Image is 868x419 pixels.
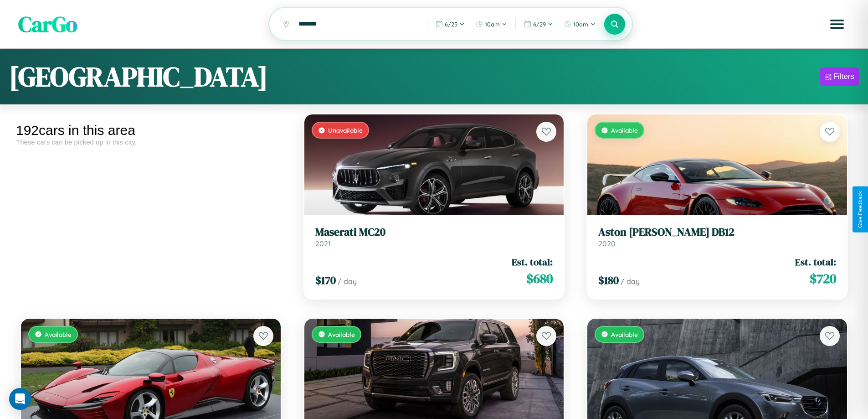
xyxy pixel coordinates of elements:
button: Open menu [824,11,850,37]
span: Available [611,126,638,134]
span: $ 680 [526,269,553,288]
a: Aston [PERSON_NAME] DB122020 [598,226,836,248]
span: Available [611,331,638,338]
a: Maserati MC202021 [315,226,553,248]
span: $ 180 [598,273,619,288]
div: Open Intercom Messenger [9,388,31,410]
h1: [GEOGRAPHIC_DATA] [9,58,268,95]
span: 10am [485,21,500,28]
button: 10am [471,17,512,31]
span: 10am [573,21,588,28]
span: 2021 [315,239,331,248]
button: 6/25 [431,17,469,31]
span: $ 720 [810,269,836,288]
button: 6/29 [519,17,558,31]
span: Available [45,331,72,338]
span: Available [328,331,355,338]
span: Unavailable [328,126,363,134]
div: Filters [833,72,854,81]
div: These cars can be picked up in this city. [16,138,286,146]
span: Est. total: [512,255,553,269]
button: 10am [560,17,600,31]
div: Give Feedback [857,191,863,228]
span: 2020 [598,239,616,248]
span: / day [621,277,640,286]
span: 6 / 25 [445,21,457,28]
span: $ 170 [315,273,336,288]
span: Est. total: [795,255,836,269]
div: 192 cars in this area [16,123,286,138]
button: Filters [820,67,859,86]
h3: Maserati MC20 [315,226,553,239]
span: 6 / 29 [533,21,546,28]
h3: Aston [PERSON_NAME] DB12 [598,226,836,239]
span: CarGo [18,9,77,39]
span: / day [338,277,357,286]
